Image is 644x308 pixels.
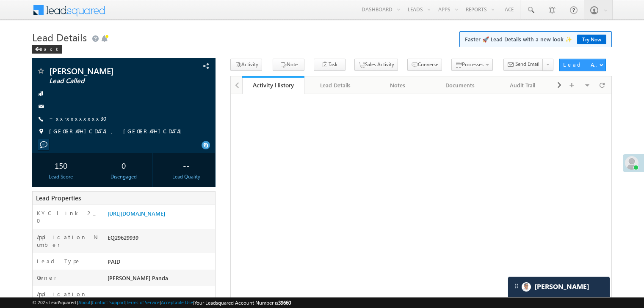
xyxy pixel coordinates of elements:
[311,80,359,90] div: Lead Details
[105,257,215,269] div: PAID
[230,59,262,71] button: Activity
[160,173,213,181] div: Lead Quality
[249,81,298,89] div: Activity History
[374,80,422,90] div: Notes
[161,300,193,305] a: Acceptable Use
[304,76,367,94] a: Lead Details
[577,35,606,44] a: Try Now
[407,59,442,71] button: Converse
[92,300,125,305] a: Contact Support
[534,283,589,291] span: Carter
[105,233,215,245] div: EQ29629939
[513,283,520,289] img: carter-drag
[499,80,547,90] div: Audit Trail
[49,67,163,75] span: [PERSON_NAME]
[367,76,429,94] a: Notes
[37,209,99,224] label: KYC link 2_0
[492,76,554,94] a: Audit Trail
[127,300,160,305] a: Terms of Service
[97,173,150,181] div: Disengaged
[563,61,599,68] div: Lead Actions
[37,274,57,281] label: Owner
[354,59,398,71] button: Sales Activity
[37,233,99,249] label: Application Number
[522,282,531,292] img: Carter
[49,77,163,85] span: Lead Called
[32,45,66,52] a: Back
[34,157,88,173] div: 150
[108,274,168,281] span: [PERSON_NAME] Panda
[49,127,185,136] span: [GEOGRAPHIC_DATA], [GEOGRAPHIC_DATA]
[429,76,492,94] a: Documents
[314,59,345,71] button: Task
[34,173,88,181] div: Lead Score
[49,115,112,122] a: +xx-xxxxxxxx30
[108,210,165,217] a: [URL][DOMAIN_NAME]
[36,194,81,202] span: Lead Properties
[273,59,304,71] button: Note
[32,299,291,307] span: © 2025 LeadSquared | | | | |
[515,60,539,68] span: Send Email
[32,30,87,44] span: Lead Details
[37,290,99,305] label: Application Status
[194,300,291,306] span: Your Leadsquared Account Number is
[78,300,91,305] a: About
[97,157,150,173] div: 0
[242,76,304,94] a: Activity History
[436,80,484,90] div: Documents
[451,59,493,71] button: Processes
[278,300,291,306] span: 39660
[508,276,610,297] div: carter-dragCarter[PERSON_NAME]
[37,257,81,265] label: Lead Type
[160,157,213,173] div: --
[559,59,606,71] button: Lead Actions
[465,35,606,43] span: Faster 🚀 Lead Details with a new look ✨
[503,59,543,71] button: Send Email
[462,61,484,68] span: Processes
[32,45,62,54] div: Back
